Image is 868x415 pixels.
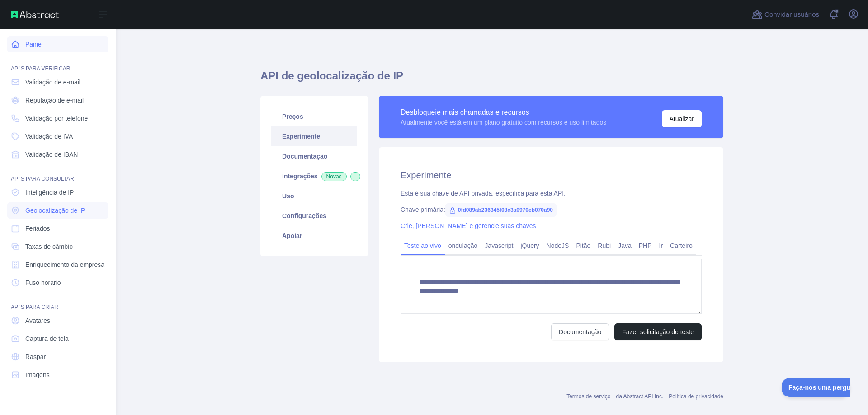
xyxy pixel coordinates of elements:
a: Documentação [271,146,357,166]
a: Imagens [7,367,108,383]
a: Reputação de e-mail [7,92,108,108]
font: Painel [25,41,43,48]
font: Experimente [401,170,451,180]
a: Apoiar [271,226,357,246]
a: IntegraçõesNovas [271,166,357,186]
a: Fuso horário [7,275,108,291]
a: Validação de IBAN [7,146,108,163]
font: Avatares [25,317,50,324]
font: Enriquecimento da empresa [25,261,104,268]
font: Javascript [485,242,513,249]
a: Validação de IVA [7,128,108,145]
font: Fuso horário [25,279,61,286]
font: Documentação [282,153,327,160]
img: API abstrata [11,11,59,18]
a: da Abstract API Inc. [616,393,664,400]
font: Captura de tela [25,335,69,342]
a: Preços [271,107,357,126]
font: Apoiar [282,232,302,239]
a: Feriados [7,220,108,237]
a: Uso [271,186,357,206]
a: Configurações [271,206,357,226]
font: PHP [639,242,652,249]
font: Atualizar [670,115,694,122]
a: Validação de e-mail [7,74,108,90]
a: Enriquecimento da empresa [7,256,108,273]
a: Crie, [PERSON_NAME] e gerencie suas chaves [401,222,536,229]
a: Inteligência de IP [7,184,108,201]
font: Uso [282,192,294,200]
font: Experimente [282,133,320,140]
font: Geolocalização de IP [25,207,85,214]
font: Fazer solicitação de teste [622,328,694,336]
a: Captura de tela [7,331,108,347]
font: Esta é sua chave de API privada, específica para esta API. [401,190,566,197]
a: Validação por telefone [7,110,108,126]
font: API'S PARA VERIFICAR [11,65,70,72]
button: Atualizar [662,110,702,127]
font: Pitão [576,242,590,249]
font: Ir [659,242,663,249]
font: Integrações [282,173,318,180]
font: 0fd089ab236345f08c3a0970eb070a90 [458,207,553,213]
font: Validação de IVA [25,133,73,140]
a: Documentação [551,323,609,340]
font: Carteiro [670,242,693,249]
a: Taxas de câmbio [7,238,108,255]
font: Documentação [559,328,601,336]
font: Preços [282,113,303,120]
font: Validação de e-mail [25,79,80,86]
a: Painel [7,36,108,52]
font: Feriados [25,225,50,232]
font: Rubi [598,242,611,249]
font: jQuery [520,242,539,249]
font: API de geolocalização de IP [260,70,403,82]
font: Novas [326,173,342,180]
font: ondulação [448,242,478,249]
font: Atualmente você está em um plano gratuito com recursos e uso limitados [401,119,606,126]
a: Raspar [7,349,108,365]
font: Teste ao vivo [404,242,441,249]
font: Java [618,242,632,249]
font: Chave primária: [401,206,445,213]
font: Desbloqueie mais chamadas e recursos [401,108,529,116]
font: NodeJS [547,242,569,249]
font: Inteligência de IP [25,189,74,196]
a: Política de privacidade [669,393,723,400]
font: Convidar usuários [764,10,819,18]
font: Raspar [25,353,46,360]
font: API'S PARA CRIAR [11,304,58,310]
font: Validação por telefone [25,115,88,122]
a: Geolocalização de IP [7,202,108,219]
font: Configurações [282,212,326,219]
a: Experimente [271,126,357,146]
button: Convidar usuários [750,7,821,22]
button: Fazer solicitação de teste [614,323,702,340]
a: Avatares [7,312,108,329]
font: Imagens [25,371,50,378]
font: Reputação de e-mail [25,97,84,104]
font: Taxas de câmbio [25,243,73,250]
font: API'S PARA CONSULTAR [11,176,74,182]
iframe: Alternar suporte ao cliente [782,378,850,397]
font: Validação de IBAN [25,151,78,158]
a: Termos de serviço [566,393,610,400]
font: Faça-nos uma pergunta [7,6,78,13]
